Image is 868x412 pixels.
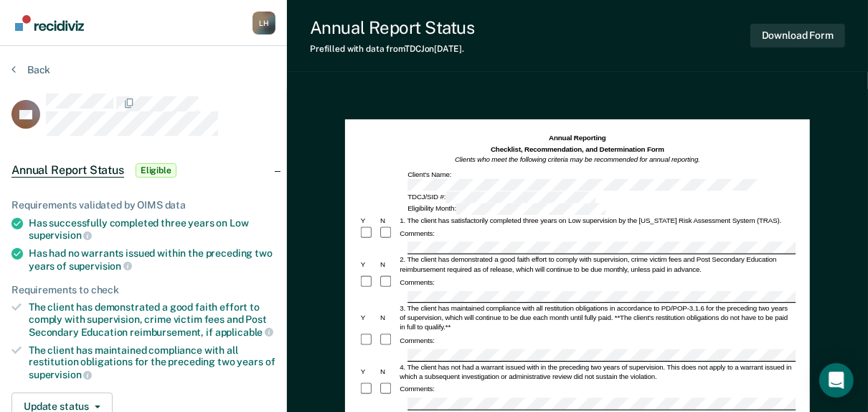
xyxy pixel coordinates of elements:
[491,145,664,153] strong: Checklist, Recommendation, and Determination Form
[406,191,597,203] div: TDCJ/SID #:
[29,301,275,338] div: The client has demonstrated a good faith effort to comply with supervision, crime victim fees and...
[29,344,275,381] div: The client has maintained compliance with all restitution obligations for the preceding two years of
[406,169,796,191] div: Client's Name:
[398,362,796,381] div: 4. The client has not had a warrant issued with in the preceding two years of supervision. This d...
[379,313,398,323] div: N
[310,17,474,38] div: Annual Report Status
[69,260,132,272] span: supervision
[215,326,273,338] span: applicable
[455,155,700,163] em: Clients who meet the following criteria may be recommended for annual reporting.
[29,229,92,241] span: supervision
[398,255,796,274] div: 2. The client has demonstrated a good faith effort to comply with supervision, crime victim fees ...
[253,12,275,35] div: L H
[379,260,398,270] div: N
[379,216,398,225] div: N
[379,367,398,377] div: N
[398,229,436,239] div: Comments:
[15,15,84,31] img: Recidiviz
[11,63,50,76] button: Back
[398,304,796,332] div: 3. The client has maintained compliance with all restitution obligations in accordance to PD/POP-...
[398,216,796,225] div: 1. The client has satisfactorily completed three years on Low supervision by the [US_STATE] Risk ...
[398,385,436,394] div: Comments:
[359,260,379,270] div: Y
[11,163,124,178] span: Annual Report Status
[359,313,379,323] div: Y
[29,369,92,380] span: supervision
[406,203,607,216] div: Eligibility Month:
[253,12,275,35] button: Profile dropdown button
[359,367,379,377] div: Y
[11,199,275,211] div: Requirements validated by OIMS data
[819,363,854,398] div: Open Intercom Messenger
[11,284,275,296] div: Requirements to check
[359,216,379,225] div: Y
[29,217,275,242] div: Has successfully completed three years on Low
[398,278,436,287] div: Comments:
[310,44,474,54] div: Prefilled with data from TDCJ on [DATE] .
[549,134,606,142] strong: Annual Reporting
[750,24,845,47] button: Download Form
[29,247,275,272] div: Has had no warrants issued within the preceding two years of
[136,163,176,178] span: Eligible
[398,336,436,345] div: Comments:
